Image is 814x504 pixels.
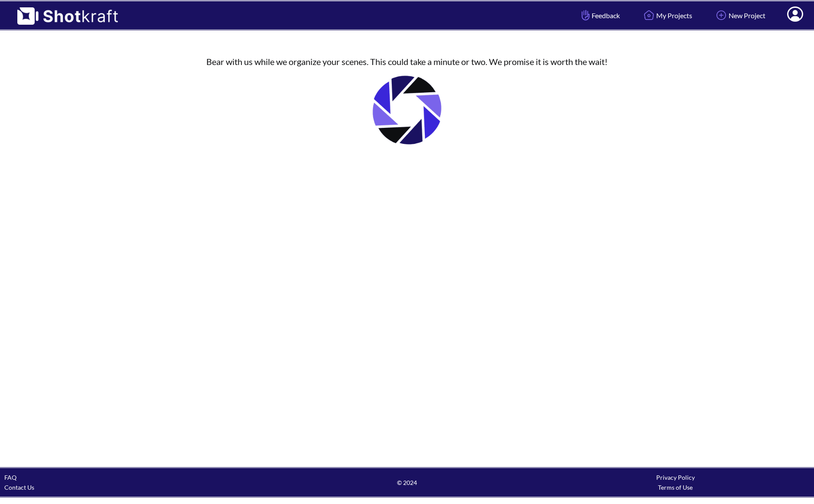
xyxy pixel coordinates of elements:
[364,67,450,153] img: Loading..
[641,8,656,23] img: Home Icon
[635,4,699,27] a: My Projects
[707,4,772,27] a: New Project
[541,472,810,482] div: Privacy Policy
[580,8,592,23] img: Hand Icon
[273,478,541,488] span: © 2024
[541,482,810,492] div: Terms of Use
[714,8,729,23] img: Add Icon
[580,10,620,20] span: Feedback
[4,484,34,491] a: Contact Us
[4,474,16,481] a: FAQ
